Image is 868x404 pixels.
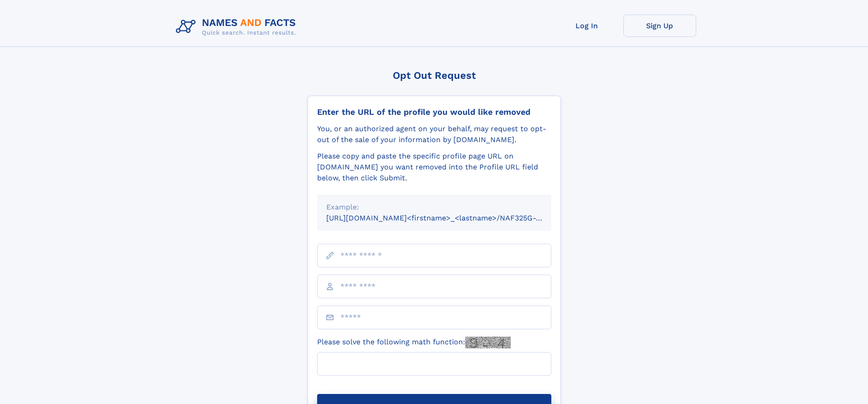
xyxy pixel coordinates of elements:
[317,151,551,184] div: Please copy and paste the specific profile page URL on [DOMAIN_NAME] you want removed into the Pr...
[550,15,623,37] a: Log In
[172,15,303,39] img: Logo Names and Facts
[326,202,542,213] div: Example:
[623,15,696,37] a: Sign Up
[326,214,569,222] small: [URL][DOMAIN_NAME]<firstname>_<lastname>/NAF325G-xxxxxxxx
[317,107,551,117] div: Enter the URL of the profile you would like removed
[317,337,511,348] label: Please solve the following math function:
[308,70,561,81] div: Opt Out Request
[317,123,551,145] div: You, or an authorized agent on your behalf, may request to opt-out of the sale of your informatio...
